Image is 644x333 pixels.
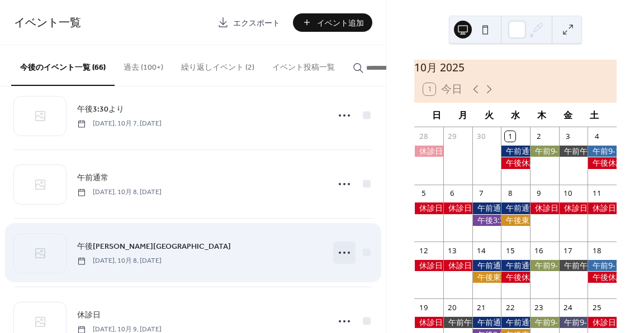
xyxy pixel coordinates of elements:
[476,131,486,141] div: 30
[530,202,559,214] div: 休診日
[505,189,515,199] div: 8
[501,215,530,226] div: 午後東海大Dr
[447,131,457,141] div: 29
[534,131,544,141] div: 2
[77,241,231,253] span: 午後[PERSON_NAME][GEOGRAPHIC_DATA]
[559,317,588,328] div: 午前9-12時 午後通常
[263,45,344,85] button: イベント投稿一覧
[588,202,617,214] div: 休診日
[501,146,530,157] div: 午前通常
[559,146,588,157] div: 午前午後共に通常
[209,13,288,32] a: エクスポート
[476,103,502,127] div: 火
[501,260,530,271] div: 午前通常
[534,303,544,313] div: 23
[447,303,457,313] div: 20
[472,202,501,214] div: 午前通常
[591,189,602,199] div: 11
[472,272,501,283] div: 午後東海大Dr
[563,303,573,313] div: 24
[443,317,472,328] div: 午前午後共に通常
[77,308,101,321] a: 休診日
[418,131,428,141] div: 28
[563,245,573,255] div: 17
[588,146,617,157] div: 午前9-12時
[414,146,443,157] div: 休診日
[476,245,486,255] div: 14
[581,103,608,127] div: 土
[414,60,617,76] div: 10月 2025
[449,103,476,127] div: 月
[443,260,472,271] div: 休診日
[591,245,602,255] div: 18
[472,317,501,328] div: 午前通常
[443,202,472,214] div: 休診日
[115,45,172,85] button: 過去 (100+)
[77,104,124,115] span: 午後3:30より
[505,245,515,255] div: 15
[501,272,530,283] div: 午後休診
[534,245,544,255] div: 16
[77,119,162,129] span: [DATE], 10月 7, [DATE]
[503,103,529,127] div: 水
[588,317,617,328] div: 休診日
[529,103,555,127] div: 木
[530,146,559,157] div: 午前9-12時 午後手術
[563,189,573,199] div: 10
[530,260,559,271] div: 午前9-12時 午後手術
[418,303,428,313] div: 19
[77,240,231,253] a: 午後[PERSON_NAME][GEOGRAPHIC_DATA]
[501,317,530,328] div: 午前通常
[293,13,372,32] button: イベント追加
[591,131,602,141] div: 4
[472,215,501,226] div: 午後3:30より
[588,260,617,271] div: 午前9-12時
[317,17,364,29] span: イベント追加
[172,45,263,85] button: 繰り返しイベント (2)
[414,260,443,271] div: 休診日
[563,131,573,141] div: 3
[505,303,515,313] div: 22
[77,171,108,184] a: 午前通常
[476,189,486,199] div: 7
[14,12,81,34] span: イベント一覧
[472,260,501,271] div: 午前通常
[77,103,124,115] a: 午後3:30より
[414,202,443,214] div: 休診日
[591,303,602,313] div: 25
[414,317,443,328] div: 休診日
[233,17,280,29] span: エクスポート
[501,202,530,214] div: 午前通常
[447,189,457,199] div: 6
[77,187,162,197] span: [DATE], 10月 8, [DATE]
[555,103,581,127] div: 金
[77,172,108,184] span: 午前通常
[418,189,428,199] div: 5
[77,310,101,321] span: 休診日
[11,45,115,86] button: 今後のイベント一覧 (66)
[559,260,588,271] div: 午前午後共に通常
[534,189,544,199] div: 9
[476,303,486,313] div: 21
[447,245,457,255] div: 13
[505,131,515,141] div: 1
[559,202,588,214] div: 休診日
[501,157,530,168] div: 午後休診
[588,272,617,283] div: 午後休診
[530,317,559,328] div: 午前9-12時 午後手術
[423,103,449,127] div: 日
[588,157,617,168] div: 午後休診
[77,256,162,266] span: [DATE], 10月 8, [DATE]
[418,245,428,255] div: 12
